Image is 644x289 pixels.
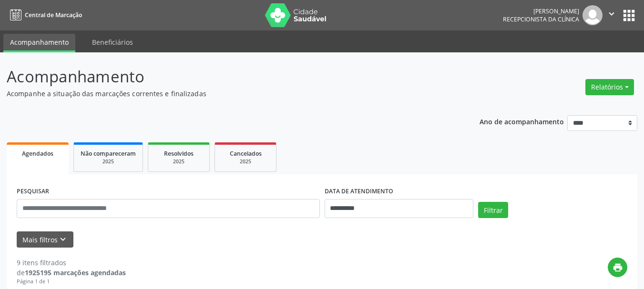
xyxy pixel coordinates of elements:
button: Mais filtroskeyboard_arrow_down [17,231,73,248]
button: print [608,258,627,277]
div: de [17,268,126,278]
button: Filtrar [478,202,508,218]
span: Central de Marcação [25,11,82,19]
img: img [583,5,603,25]
i: print [613,262,623,273]
div: 2025 [222,158,269,165]
div: 9 itens filtrados [17,258,126,268]
label: PESQUISAR [17,184,49,199]
button: apps [621,7,637,24]
span: Resolvidos [164,149,194,158]
span: Agendados [22,149,53,158]
a: Acompanhamento [3,34,75,52]
span: Recepcionista da clínica [503,15,579,23]
p: Acompanhamento [7,65,448,89]
span: Não compareceram [81,149,136,158]
div: Página 1 de 1 [17,278,126,286]
span: Cancelados [230,149,262,158]
a: Beneficiários [85,34,140,50]
button: Relatórios [585,79,634,95]
div: 2025 [155,158,203,165]
div: [PERSON_NAME] [503,7,579,15]
p: Ano de acompanhamento [480,115,564,127]
div: 2025 [81,158,136,165]
i:  [606,9,617,19]
label: DATA DE ATENDIMENTO [325,184,393,199]
i: keyboard_arrow_down [58,234,68,245]
p: Acompanhe a situação das marcações correntes e finalizadas [7,89,448,99]
button:  [603,5,621,25]
strong: 1925195 marcações agendadas [25,268,126,277]
a: Central de Marcação [7,7,82,23]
